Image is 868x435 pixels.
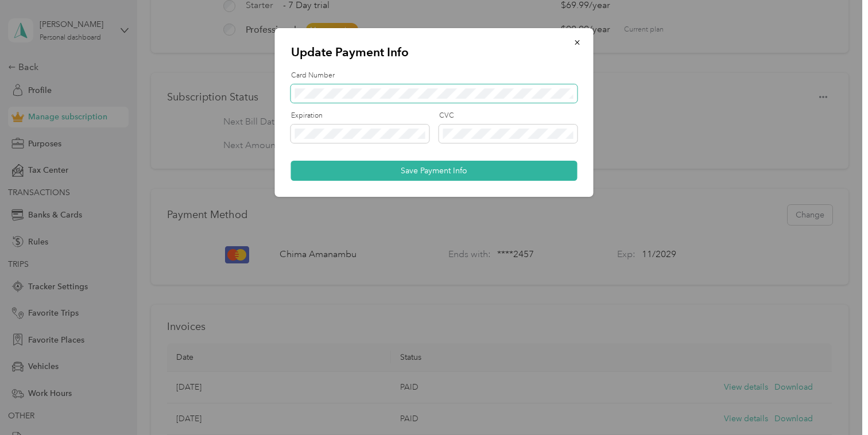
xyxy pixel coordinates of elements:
[291,111,429,121] label: Expiration
[291,44,578,60] p: Update Payment Info
[291,161,578,181] button: Save Payment Info
[291,71,578,81] label: Card Number
[804,371,868,435] iframe: Everlance-gr Chat Button Frame
[439,111,578,121] label: CVC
